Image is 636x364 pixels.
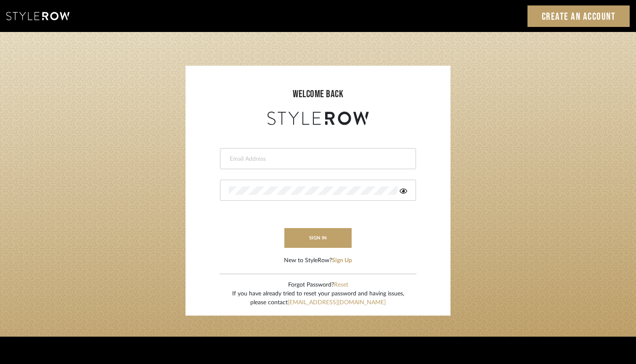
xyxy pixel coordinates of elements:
[332,256,352,265] button: Sign Up
[284,228,352,248] button: sign in
[334,281,348,290] button: Reset
[194,87,442,102] div: welcome back
[229,155,405,163] input: Email Address
[527,5,630,27] a: Create an Account
[284,256,352,265] div: New to StyleRow?
[232,290,404,307] div: If you have already tried to reset your password and having issues, please contact
[232,281,404,290] div: Forgot Password?
[288,300,386,306] a: [EMAIL_ADDRESS][DOMAIN_NAME]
